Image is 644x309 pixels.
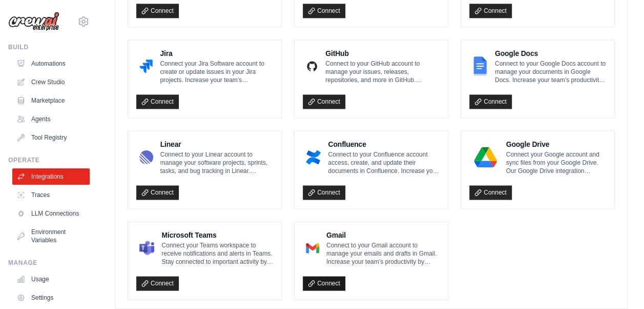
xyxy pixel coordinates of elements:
[328,150,440,175] p: Connect to your Confluence account access, create, and update their documents in Confluence. Incr...
[160,48,273,59] h4: Jira
[472,147,498,167] img: Google Drive Logo
[306,147,321,167] img: Confluence Logo
[12,92,90,109] a: Marketplace
[506,150,606,175] p: Connect your Google account and sync files from your Google Drive. Our Google Drive integration e...
[139,238,154,258] img: Microsoft Teams Logo
[12,111,90,127] a: Agents
[139,147,153,167] img: Linear Logo
[160,139,273,149] h4: Linear
[161,230,273,240] h4: Microsoft Teams
[495,60,606,84] p: Connect to your Google Docs account to manage your documents in Google Docs. Increase your team’s...
[303,4,345,18] a: Connect
[306,56,318,76] img: GitHub Logo
[469,94,512,109] a: Connect
[472,56,488,76] img: Google Docs Logo
[469,4,512,18] a: Connect
[326,241,440,266] p: Connect to your Gmail account to manage your emails and drafts in Gmail. Increase your team’s pro...
[161,241,273,266] p: Connect your Teams workspace to receive notifications and alerts in Teams. Stay connected to impo...
[328,139,440,149] h4: Confluence
[326,230,440,240] h4: Gmail
[12,168,90,185] a: Integrations
[160,150,273,175] p: Connect to your Linear account to manage your software projects, sprints, tasks, and bug tracking...
[8,43,90,51] div: Build
[12,129,90,146] a: Tool Registry
[12,224,90,248] a: Environment Variables
[495,48,606,59] h4: Google Docs
[325,60,440,84] p: Connect to your GitHub account to manage your issues, releases, repositories, and more in GitHub....
[12,289,90,306] a: Settings
[469,185,512,200] a: Connect
[593,260,644,309] iframe: Chat Widget
[136,4,179,18] a: Connect
[506,139,606,149] h4: Google Drive
[12,205,90,222] a: LLM Connections
[306,238,319,258] img: Gmail Logo
[8,156,90,164] div: Operate
[303,185,345,200] a: Connect
[325,48,440,59] h4: GitHub
[303,94,345,109] a: Connect
[12,271,90,287] a: Usage
[160,60,273,84] p: Connect your Jira Software account to create or update issues in your Jira projects. Increase you...
[12,55,90,72] a: Automations
[136,185,179,200] a: Connect
[136,276,179,291] a: Connect
[8,259,90,267] div: Manage
[8,12,59,31] img: Logo
[139,56,153,76] img: Jira Logo
[303,276,345,291] a: Connect
[136,94,179,109] a: Connect
[12,74,90,90] a: Crew Studio
[12,187,90,203] a: Traces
